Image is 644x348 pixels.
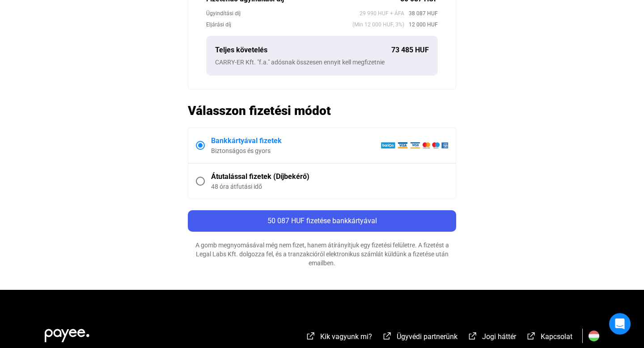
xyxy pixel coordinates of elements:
[211,171,448,182] div: Átutalással fizetek (Díjbekérő)
[382,334,458,342] a: external-link-whiteÜgyvédi partnerünk
[526,331,537,340] img: external-link-white
[206,20,352,29] div: Eljárási díj
[404,20,438,29] span: 12 000 HUF
[215,58,429,67] div: CARRY-ER Kft. "f.a." adósnak összesen ennyit kell megfizetnie
[206,9,360,18] div: Ügyindítási díj
[467,334,516,342] a: external-link-whiteJogi háttér
[320,332,372,341] span: Kik vagyunk mi?
[188,241,456,267] div: A gomb megnyomásával még nem fizet, hanem átírányítjuk egy fizetési felületre. A fizetést a Legal...
[397,332,458,341] span: Ügyvédi partnerünk
[211,136,381,146] div: Bankkártyával fizetek
[267,216,377,225] span: 50 087 HUF fizetése bankkártyával
[360,9,404,18] span: 29 990 HUF + ÁFA
[188,210,456,232] button: 50 087 HUF fizetése bankkártyával
[382,331,393,340] img: external-link-white
[305,334,372,342] a: external-link-whiteKik vagyunk mi?
[352,20,404,29] span: (Min 12 000 HUF, 3%)
[188,103,456,119] h2: Válasszon fizetési módot
[391,45,429,55] div: 73 485 HUF
[467,331,478,340] img: external-link-white
[404,9,438,18] span: 38 087 HUF
[381,142,448,149] img: barion
[609,313,631,335] div: Open Intercom Messenger
[211,146,381,155] div: Biztonságos és gyors
[526,334,572,342] a: external-link-whiteKapcsolat
[589,331,599,341] img: HU.svg
[211,182,448,191] div: 48 óra átfutási idő
[215,45,391,55] div: Teljes követelés
[45,324,89,342] img: white-payee-white-dot.svg
[541,332,572,341] span: Kapcsolat
[305,331,316,340] img: external-link-white
[482,332,516,341] span: Jogi háttér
